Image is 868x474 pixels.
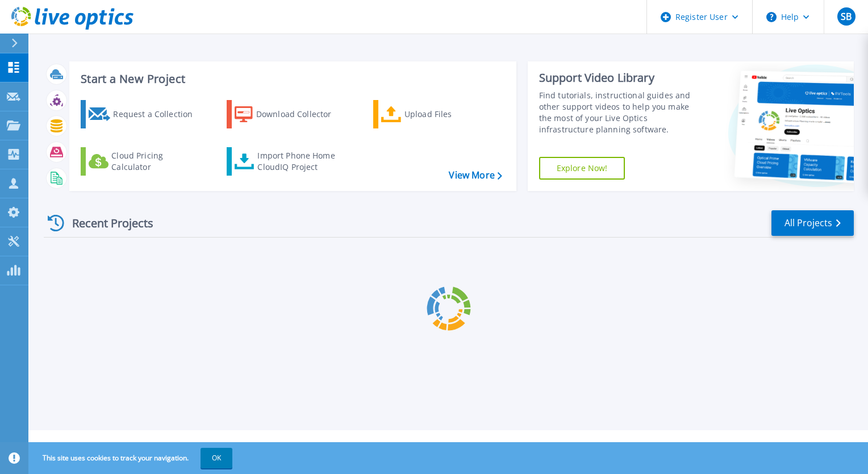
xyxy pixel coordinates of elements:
[201,448,232,468] button: OK
[111,150,202,173] div: Cloud Pricing Calculator
[256,103,347,126] div: Download Collector
[373,100,500,128] a: Upload Files
[539,90,703,135] div: Find tutorials, instructional guides and other support videos to help you make the most of your L...
[404,103,495,126] div: Upload Files
[771,210,854,236] a: All Projects
[81,100,207,128] a: Request a Collection
[227,100,353,128] a: Download Collector
[539,70,703,85] div: Support Video Library
[257,150,346,173] div: Import Phone Home CloudIQ Project
[81,147,207,176] a: Cloud Pricing Calculator
[841,12,852,21] span: SB
[539,157,625,180] a: Explore Now!
[113,103,204,126] div: Request a Collection
[31,448,232,468] span: This site uses cookies to track your navigation.
[44,209,169,237] div: Recent Projects
[81,73,502,85] h3: Start a New Project
[449,170,502,181] a: View More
